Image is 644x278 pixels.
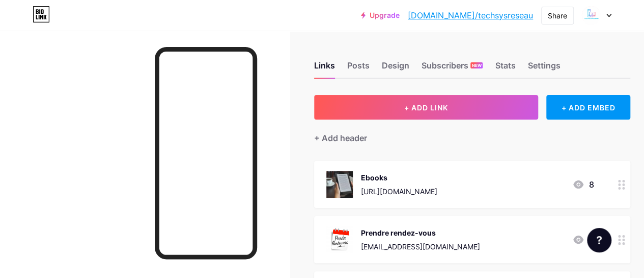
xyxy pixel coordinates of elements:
[546,95,630,120] div: + ADD EMBED
[314,132,367,144] div: + Add header
[527,59,560,78] div: Settings
[572,234,594,246] div: 0
[326,226,353,253] img: Prendre rendez-vous
[581,6,601,25] img: techsysreseau
[326,171,353,198] img: Ebooks
[422,59,483,78] div: Subscribers
[408,9,533,21] a: [DOMAIN_NAME]/techsysreseau
[314,59,335,78] div: Links
[314,95,538,120] button: + ADD LINK
[572,178,594,191] div: 8
[361,172,437,183] div: Ebooks
[361,11,400,19] a: Upgrade
[361,186,437,197] div: [URL][DOMAIN_NAME]
[361,227,480,238] div: Prendre rendez-vous
[495,59,515,78] div: Stats
[548,10,567,21] div: Share
[472,62,482,68] span: NEW
[361,241,480,252] div: [EMAIL_ADDRESS][DOMAIN_NAME]
[347,59,370,78] div: Posts
[382,59,409,78] div: Design
[404,103,448,112] span: + ADD LINK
